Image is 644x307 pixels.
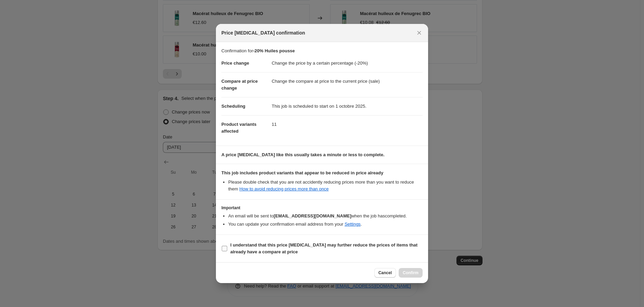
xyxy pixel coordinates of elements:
[272,72,423,90] dd: Change the compare at price to the current price (sale)
[228,213,423,219] li: An email will be sent to when the job has completed .
[221,152,385,157] b: A price [MEDICAL_DATA] like this usually takes a minute or less to complete.
[221,170,383,175] b: This job includes product variants that appear to be reduced in price already
[228,221,423,228] li: You can update your confirmation email address from your .
[345,222,361,227] a: Settings
[221,122,257,134] span: Product variants affected
[221,29,305,36] span: Price [MEDICAL_DATA] confirmation
[274,213,351,218] b: [EMAIL_ADDRESS][DOMAIN_NAME]
[221,104,245,109] span: Scheduling
[228,179,423,192] li: Please double check that you are not accidently reducing prices more than you want to reduce them
[272,97,423,115] dd: This job is scheduled to start on 1 octobre 2025.
[221,79,258,91] span: Compare at price change
[272,115,423,133] dd: 11
[221,61,249,66] span: Price change
[253,48,295,53] b: -20% Huiles pousse
[221,205,423,211] h3: Important
[230,242,417,254] b: I understand that this price [MEDICAL_DATA] may further reduce the prices of items that already h...
[374,268,396,278] button: Cancel
[272,54,423,72] dd: Change the price by a certain percentage (-20%)
[414,28,424,38] button: Close
[378,270,392,276] span: Cancel
[240,186,329,191] a: How to avoid reducing prices more than once
[221,48,423,54] p: Confirmation for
